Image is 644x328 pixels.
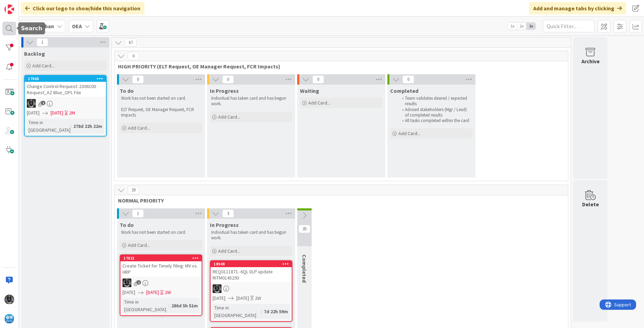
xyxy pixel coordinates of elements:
[122,298,169,313] div: Time in [GEOGRAPHIC_DATA]
[214,262,292,266] div: 18949
[132,209,144,218] span: 1
[4,314,14,324] img: avatar
[211,267,292,282] div: REQ0111871- 6QL DLP update RITM0145293
[72,23,82,30] b: OEA
[25,82,106,97] div: Change Control Request: 2306100 Request_AZ Blue_OPL File
[121,107,201,118] p: ELT Request, OE Manager Request, FCR Impacts
[582,200,599,208] div: Delete
[213,304,261,319] div: Time in [GEOGRAPHIC_DATA]
[120,278,202,287] div: KG
[210,87,239,94] span: In Progress
[218,114,240,120] span: Add Card...
[222,209,234,218] span: 3
[529,2,626,14] div: Add and manage tabs by clicking
[210,221,239,228] span: In Progress
[170,302,200,309] div: 286d 5h 51m
[236,295,249,302] span: [DATE]
[398,96,472,107] li: Team validates desired / expected results
[211,96,291,107] p: Individual has taken card and has begun work.
[508,23,517,30] span: 1x
[128,242,150,248] span: Add Card...
[211,261,292,267] div: 18949
[121,96,201,101] p: Work has not been started on card.
[27,109,40,117] span: [DATE]
[402,75,414,84] span: 0
[308,100,330,106] span: Add Card...
[24,50,45,57] span: Backlog
[4,4,14,14] img: Visit kanbanzone.com
[120,261,202,276] div: Create Ticket for Timely filing: MV vs. HRP
[121,230,201,235] p: Work has not been started on card.
[390,87,418,94] span: Completed
[120,221,134,228] span: To do
[398,130,420,136] span: Add Card...
[24,75,107,136] a: 17865Change Control Request: 2306100 Request_AZ Blue_OPL FileKG[DATE][DATE]2MTime in [GEOGRAPHIC_...
[122,289,135,296] span: [DATE]
[213,284,222,293] img: KG
[118,197,559,204] span: NORMAL PRIORITY
[132,75,144,84] span: 0
[517,23,526,30] span: 2x
[211,230,291,241] p: Individual has taken card and has begun work.
[169,302,170,309] span: :
[165,289,171,296] div: 2W
[25,76,106,82] div: 17865
[211,261,292,282] div: 18949REQ0111871- 6QL DLP update RITM0145293
[299,225,310,233] span: 35
[120,255,202,261] div: 17821
[125,39,137,47] span: 67
[27,99,36,108] img: KG
[210,260,292,322] a: 18949REQ0111871- 6QL DLP update RITM0145293KG[DATE][DATE]2WTime in [GEOGRAPHIC_DATA]:7d 22h 59m
[35,22,54,30] span: Kanban
[28,76,106,81] div: 17865
[4,295,14,304] img: KG
[41,101,45,105] span: 1
[25,99,106,108] div: KG
[312,75,324,84] span: 0
[543,20,594,32] input: Quick Filter...
[218,248,240,254] span: Add Card...
[72,122,104,130] div: 278d 22h 22m
[36,38,48,46] span: 1
[14,1,31,9] span: Support
[25,76,106,97] div: 17865Change Control Request: 2306100 Request_AZ Blue_OPL File
[27,119,71,134] div: Time in [GEOGRAPHIC_DATA]
[128,186,139,194] span: 39
[137,280,141,285] span: 1
[128,52,139,60] span: 0
[69,109,75,117] div: 2M
[213,295,225,302] span: [DATE]
[120,255,202,276] div: 17821Create Ticket for Timely filing: MV vs. HRP
[255,295,261,302] div: 2W
[21,25,42,32] h5: Search
[262,308,290,315] div: 7d 22h 59m
[526,23,536,30] span: 3x
[146,289,159,296] span: [DATE]
[300,87,319,94] span: Waiting
[51,109,63,117] span: [DATE]
[32,63,54,69] span: Add Card...
[398,118,472,123] li: All tasks completed within the card
[71,122,72,130] span: :
[122,278,131,287] img: KG
[124,256,202,261] div: 17821
[261,308,262,315] span: :
[120,254,202,316] a: 17821Create Ticket for Timely filing: MV vs. HRPKG[DATE][DATE]2WTime in [GEOGRAPHIC_DATA]:286d 5h...
[118,63,559,70] span: HIGH PRIORITY (ELT Request, OE Manager Request, FCR Impacts)
[222,75,234,84] span: 0
[128,125,150,131] span: Add Card...
[581,57,600,65] div: Archive
[398,107,472,118] li: Advised stakeholders (Mgr / Lead) of completed results
[21,2,144,14] div: Click our logo to show/hide this navigation
[211,284,292,293] div: KG
[120,87,134,94] span: To do
[301,254,308,283] span: Completed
